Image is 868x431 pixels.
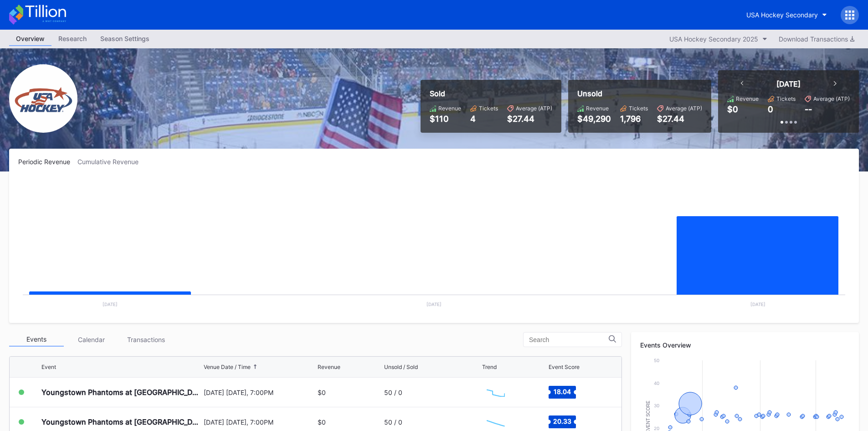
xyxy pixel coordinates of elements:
text: 20.33 [553,417,571,425]
div: 50 / 0 [384,418,402,426]
div: $27.44 [507,114,552,124]
div: Unsold [577,89,702,98]
div: 0 [768,104,773,114]
a: Season Settings [93,32,156,46]
div: [DATE] [DATE], 7:00PM [204,418,316,426]
div: Transactions [118,332,173,347]
svg: Chart title [482,381,509,404]
a: Research [51,32,93,46]
div: Youngstown Phantoms at [GEOGRAPHIC_DATA] Hockey NTDP U-18 [41,388,201,397]
div: Research [51,32,93,45]
div: Revenue [586,105,609,112]
div: [DATE] [776,79,801,88]
text: 40 [654,380,659,386]
div: Venue Date / Time [204,363,251,370]
div: Unsold / Sold [384,363,418,370]
div: 4 [470,114,498,124]
text: [DATE] [750,301,765,307]
text: 20 [654,426,659,431]
div: Youngstown Phantoms at [GEOGRAPHIC_DATA] Hockey NTDP U-18 [41,417,201,426]
div: $0 [318,418,326,426]
div: Sold [430,89,552,98]
div: USA Hockey Secondary 2025 [669,35,758,43]
div: Tickets [776,95,796,102]
div: Average (ATP) [516,105,552,112]
div: Revenue [438,105,461,112]
text: [DATE] [426,301,442,307]
text: [DATE] [103,301,118,307]
div: Average (ATP) [813,95,850,102]
div: USA Hockey Secondary [746,11,818,19]
div: 1,796 [620,114,648,124]
button: USA Hockey Secondary [740,6,834,23]
div: Revenue [318,363,340,370]
div: 50 / 0 [384,389,402,396]
div: Tickets [479,105,498,112]
div: Events Overview [640,341,850,349]
a: Overview [9,32,51,46]
button: USA Hockey Secondary 2025 [665,33,772,45]
text: 50 [654,358,659,363]
div: $49,290 [577,114,611,124]
svg: Chart title [18,177,850,314]
div: Tickets [629,105,648,112]
div: Cumulative Revenue [77,158,146,166]
div: -- [805,104,812,114]
div: $0 [318,389,326,396]
div: Event Score [549,363,580,370]
text: 30 [654,403,659,408]
div: Season Settings [93,32,156,45]
div: Calendar [64,332,118,347]
div: Average (ATP) [666,105,702,112]
div: $110 [430,114,461,124]
div: $27.44 [657,114,702,124]
div: Trend [482,363,497,370]
div: $0 [727,104,738,114]
div: Download Transactions [779,35,854,43]
div: Event [41,363,56,370]
div: Periodic Revenue [18,158,77,166]
div: [DATE] [DATE], 7:00PM [204,389,316,396]
input: Search [529,336,609,343]
div: Events [9,332,64,347]
img: USA_Hockey_Secondary.png [9,64,77,133]
div: Revenue [736,95,759,102]
button: Download Transactions [774,33,859,45]
text: 18.04 [554,388,571,395]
